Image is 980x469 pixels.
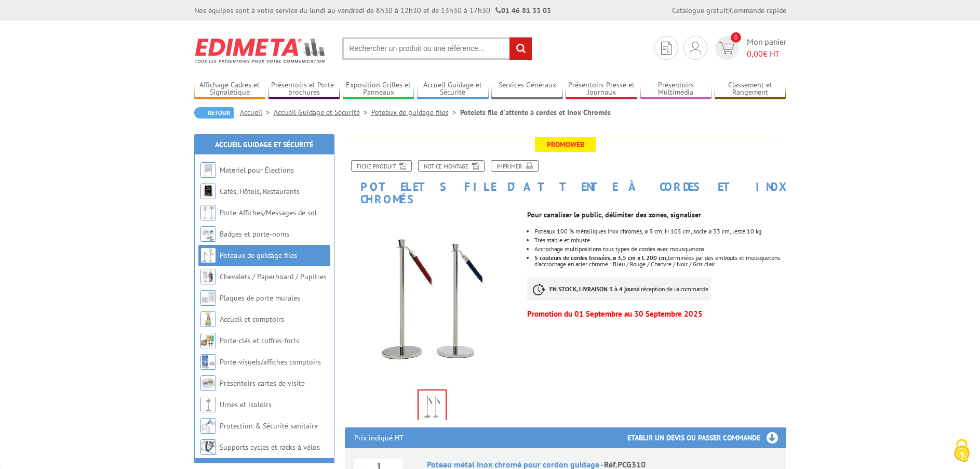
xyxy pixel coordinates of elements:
img: devis rapide [661,42,672,55]
a: Matériel pour Élections [220,165,294,175]
img: Chevalets / Paperboard / Pupitres [200,269,216,284]
a: Accueil Guidage et Sécurité [274,108,371,117]
a: Cafés, Hôtels, Restaurants [220,187,300,196]
img: Urnes et isoloirs [200,397,216,412]
a: devis rapide 0 Mon panier 0,00€ HT [713,36,786,60]
strong: 5 couleurs de cordes tressées, ø 3,5 cm x L 200 cm, [534,254,668,262]
a: Accueil Guidage et Sécurité [215,140,313,149]
span: Mon panier [747,36,786,60]
a: Fiche produit [351,160,412,172]
div: | [672,5,786,16]
a: Catalogue gratuit [672,6,728,15]
a: Présentoirs Presse et Journaux [566,81,637,98]
input: rechercher [509,37,532,60]
li: Potelets file d'attente à cordes et Inox Chromés [460,107,611,118]
a: Accueil [240,108,274,117]
img: poteaux_de_guidage_pcg310.jpg [345,211,520,386]
img: devis rapide [719,42,734,54]
a: Poteaux de guidage files [220,251,297,260]
a: Supports cycles et racks à vélos [220,442,320,452]
img: Cafés, Hôtels, Restaurants [200,184,216,199]
img: Edimeta [194,31,327,70]
a: Affichage Cadres et Signalétique [194,81,266,98]
a: Urnes et isoloirs [220,400,272,409]
img: Badges et porte-noms [200,226,216,242]
span: € HT [747,48,786,60]
li: terminées par des embouts et mousquetons d'accrochage en acier chromé : Bleu / Rouge / Chanvre / ... [534,255,786,267]
a: Exposition Grilles et Panneaux [343,81,414,98]
p: Prix indiqué HT [354,427,404,448]
img: Plaques de porte murales [200,290,216,306]
span: 0,00 [747,48,763,59]
a: Accueil Guidage et Sécurité [417,81,489,98]
strong: Pour canaliser le public, délimiter des zones, signaliser [527,210,701,219]
a: Plaques de porte murales [220,293,300,303]
a: Présentoirs cartes de visite [220,379,305,388]
strong: EN STOCK, LIVRAISON 3 à 4 jours [549,285,637,293]
img: Matériel pour Élections [200,162,216,178]
p: Promotion du 01 Septembre au 30 Septembre 2025 [527,311,786,317]
img: Accueil et comptoirs [200,311,216,327]
a: Chevalets / Paperboard / Pupitres [220,272,327,281]
img: Cookies (fenêtre modale) [949,438,975,464]
img: Supports cycles et racks à vélos [200,439,216,455]
img: Présentoirs cartes de visite [200,375,216,391]
a: Présentoirs Multimédia [640,81,712,98]
p: à réception de la commande [527,278,711,301]
span: 0 [731,32,741,43]
img: Porte-visuels/affiches comptoirs [200,354,216,370]
h3: Etablir un devis ou passer commande [627,427,786,448]
button: Cookies (fenêtre modale) [944,434,980,469]
a: Classement et Rangement [715,81,786,98]
a: Commande rapide [730,6,786,15]
input: Rechercher un produit ou une référence... [342,37,532,60]
img: Protection & Sécurité sanitaire [200,418,216,434]
a: Services Généraux [491,81,563,98]
a: Porte-Affiches/Messages de sol [220,208,317,217]
a: Retour [194,107,234,119]
a: Protection & Sécurité sanitaire [220,421,318,431]
span: Promoweb [535,137,596,152]
a: Poteaux de guidage files [371,108,460,117]
img: Poteaux de guidage files [200,247,216,263]
a: Porte-visuels/affiches comptoirs [220,357,321,367]
img: devis rapide [690,42,701,54]
a: Porte-clés et coffres-forts [220,336,299,345]
img: poteaux_de_guidage_pcg310.jpg [419,390,446,423]
li: Très stable et robuste. [534,237,786,243]
a: Imprimer [491,160,539,172]
img: Porte-Affiches/Messages de sol [200,205,216,220]
a: Badges et porte-noms [220,229,289,239]
a: Notice Montage [418,160,485,172]
li: Accrochage multipositions tous types de cordes avec mousquetons. [534,246,786,252]
strong: 01 46 81 33 03 [495,6,551,15]
li: Poteaux 100 % métalliques Inox chromés, ø 5 cm, H 105 cm, socle ø 33 cm, lesté 10 kg [534,228,786,234]
div: Nos équipes sont à votre service du lundi au vendredi de 8h30 à 12h30 et de 13h30 à 17h30 [194,5,551,16]
a: Présentoirs et Porte-brochures [269,81,340,98]
a: Accueil et comptoirs [220,315,284,324]
img: Porte-clés et coffres-forts [200,333,216,348]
